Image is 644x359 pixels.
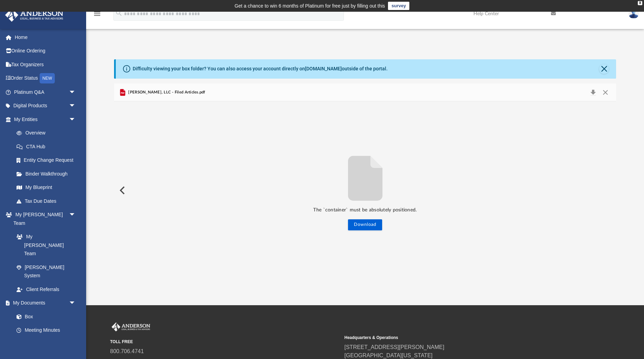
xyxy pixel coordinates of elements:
[40,73,55,83] div: NEW
[10,153,86,167] a: Entity Change Request
[114,101,616,279] div: File preview
[5,30,86,44] a: Home
[10,230,79,261] a: My [PERSON_NAME] Team
[115,9,123,17] i: search
[388,2,409,10] a: survey
[10,194,86,208] a: Tax Due Dates
[10,323,83,337] a: Meeting Minutes
[345,352,433,358] a: [GEOGRAPHIC_DATA][US_STATE]
[599,88,612,97] button: Close
[10,167,86,181] a: Binder Walkthrough
[133,65,388,72] div: Difficulty viewing your box folder? You can also access your account directly on outside of the p...
[114,206,616,215] p: The `container` must be absolutely positioned.
[628,9,639,19] img: User Pic
[110,322,152,331] img: Anderson Advisors Platinum Portal
[345,344,444,350] a: [STREET_ADDRESS][PERSON_NAME]
[5,112,86,126] a: My Entitiesarrow_drop_down
[10,282,83,296] a: Client Referrals
[110,339,340,345] small: TOLL FREE
[93,10,101,18] i: menu
[3,8,65,22] img: Anderson Advisors Platinum Portal
[10,310,79,323] a: Box
[69,208,83,222] span: arrow_drop_down
[114,83,616,280] div: Preview
[5,99,86,113] a: Digital Productsarrow_drop_down
[5,58,86,71] a: Tax Organizers
[587,88,599,97] button: Download
[69,99,83,113] span: arrow_drop_down
[69,112,83,127] span: arrow_drop_down
[5,296,83,310] a: My Documentsarrow_drop_down
[345,335,574,341] small: Headquarters & Operations
[114,181,129,200] button: Previous File
[69,296,83,310] span: arrow_drop_down
[348,219,382,230] button: Download
[305,66,342,71] a: [DOMAIN_NAME]
[10,126,86,140] a: Overview
[69,85,83,99] span: arrow_drop_down
[5,208,83,230] a: My [PERSON_NAME] Teamarrow_drop_down
[638,1,642,5] div: close
[5,71,86,86] a: Order StatusNEW
[110,348,144,354] a: 800.706.4741
[235,2,385,10] div: Get a chance to win 6 months of Platinum for free just by filling out this
[10,260,83,282] a: [PERSON_NAME] System
[10,181,83,195] a: My Blueprint
[10,140,86,153] a: CTA Hub
[93,13,101,18] a: menu
[599,64,609,74] button: Close
[5,44,86,58] a: Online Ordering
[5,85,86,99] a: Platinum Q&Aarrow_drop_down
[127,89,205,96] span: [PERSON_NAME], LLC - Filed Articles.pdf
